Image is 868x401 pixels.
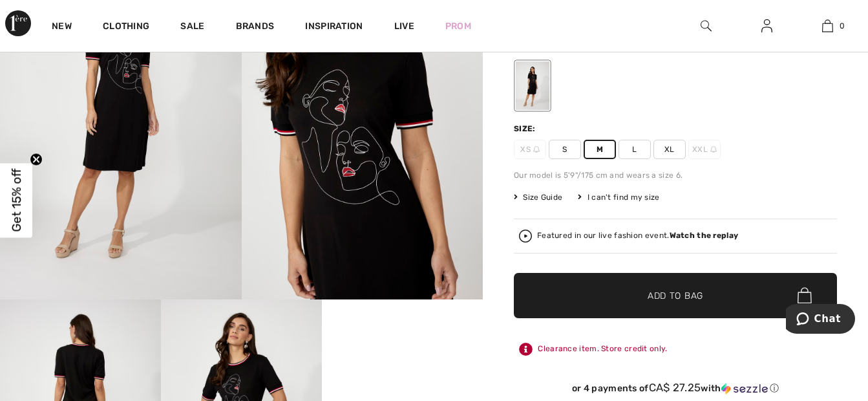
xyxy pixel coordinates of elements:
[514,140,546,159] span: XS
[514,273,837,318] button: Add to Bag
[584,140,616,159] span: M
[514,169,837,181] div: Our model is 5'9"/175 cm and wears a size 6.
[761,18,772,34] img: My Info
[648,288,703,302] span: Add to Bag
[670,231,739,240] strong: Watch the replay
[180,21,204,34] a: Sale
[519,230,532,243] img: Watch the replay
[5,10,31,36] img: 1ère Avenue
[52,21,72,34] a: New
[578,191,659,203] div: I can't find my size
[721,383,768,395] img: Sezzle
[798,18,857,34] a: 0
[751,18,783,34] a: Sign In
[619,140,651,159] span: L
[322,299,483,380] video: Your browser does not support the video tag.
[9,169,24,232] span: Get 15% off
[653,140,686,159] span: XL
[688,140,721,159] span: XXL
[514,123,538,135] div: Size:
[514,191,562,203] span: Size Guide
[394,19,414,33] a: Live
[305,21,363,34] span: Inspiration
[445,19,471,33] a: Prom
[514,382,837,395] div: or 4 payments of with
[822,18,833,34] img: My Bag
[514,382,837,399] div: or 4 payments ofCA$ 27.25withSezzle Click to learn more about Sezzle
[710,146,717,153] img: ring-m.svg
[549,140,581,159] span: S
[514,338,837,361] div: Clearance item. Store credit only.
[533,146,540,153] img: ring-m.svg
[236,21,275,34] a: Brands
[537,232,738,240] div: Featured in our live fashion event.
[798,287,812,304] img: Bag.svg
[840,20,845,32] span: 0
[30,153,43,166] button: Close teaser
[786,304,855,336] iframe: Opens a widget where you can chat to one of our agents
[701,18,712,34] img: search the website
[103,21,149,34] a: Clothing
[649,381,701,394] span: CA$ 27.25
[516,61,549,110] div: Black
